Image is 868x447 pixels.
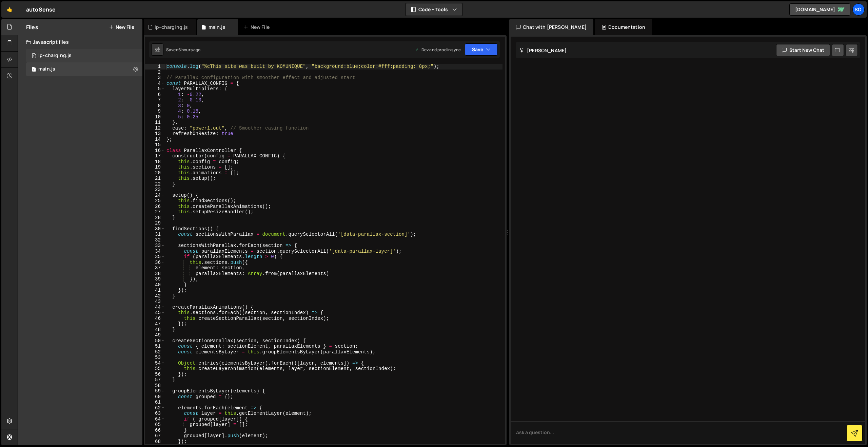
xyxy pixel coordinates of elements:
div: 57 [145,377,165,383]
div: Javascript files [18,35,142,49]
div: 53 [145,355,165,361]
div: 2 [145,70,165,75]
div: 64 [145,416,165,422]
div: 45 [145,310,165,316]
div: 16698/45622.js [26,62,142,76]
div: 38 [145,271,165,277]
div: 20 [145,170,165,176]
div: lp-charging.js [155,24,188,31]
div: 40 [145,282,165,288]
div: 4 [145,81,165,86]
div: 49 [145,332,165,338]
div: main.js [209,24,225,31]
div: 14 [145,137,165,142]
div: 16698/45623.js [26,49,142,62]
div: 42 [145,293,165,299]
div: 48 [145,327,165,333]
div: 3 [145,75,165,81]
div: main.js [38,66,55,72]
button: Save [465,43,498,56]
div: 62 [145,405,165,411]
div: 12 [145,125,165,131]
div: 23 [145,187,165,193]
div: 13 [145,131,165,137]
div: 11 [145,120,165,125]
div: 29 [145,220,165,226]
div: 55 [145,366,165,372]
div: 59 [145,388,165,394]
div: 22 [145,181,165,187]
div: 15 [145,142,165,148]
div: 67 [145,433,165,439]
div: 10 [145,114,165,120]
button: Code + Tools [406,3,462,16]
button: New File [109,24,134,30]
div: 60 [145,394,165,400]
div: 39 [145,276,165,282]
div: 6 [145,92,165,98]
div: 30 [145,226,165,232]
div: 1 [145,64,165,70]
div: 21 [145,176,165,181]
div: 7 [145,97,165,103]
div: 65 [145,422,165,428]
a: [DOMAIN_NAME] [789,3,850,16]
div: 24 [145,193,165,198]
div: 18 [145,159,165,165]
div: 32 [145,237,165,243]
div: 66 [145,428,165,433]
h2: [PERSON_NAME] [519,47,567,54]
span: 1 [32,54,36,59]
div: 41 [145,288,165,293]
div: 8 [145,103,165,109]
div: Saved [166,47,201,53]
div: 16 [145,148,165,154]
div: 47 [145,321,165,327]
div: 63 [145,411,165,416]
div: 46 [145,316,165,322]
div: 26 [145,204,165,210]
div: New File [243,24,272,31]
div: Documentation [595,19,652,35]
div: Chat with [PERSON_NAME] [509,19,593,35]
div: 17 [145,153,165,159]
div: 54 [145,361,165,366]
a: 🤙 [1,1,18,18]
h2: Files [26,23,38,31]
div: 51 [145,344,165,349]
div: lp-charging.js [38,53,72,59]
div: 19 [145,164,165,170]
div: 56 [145,372,165,377]
div: 6 hours ago [178,47,201,53]
div: 35 [145,254,165,260]
div: 43 [145,299,165,305]
div: 61 [145,400,165,405]
div: 37 [145,265,165,271]
a: KO [852,3,865,16]
div: 28 [145,215,165,221]
div: autoSense [26,5,56,14]
span: 1 [32,67,36,73]
div: 31 [145,232,165,237]
div: 58 [145,383,165,389]
div: 34 [145,249,165,254]
div: Dev and prod in sync [415,47,461,53]
div: 36 [145,260,165,266]
div: 44 [145,305,165,310]
div: 25 [145,198,165,204]
div: 5 [145,86,165,92]
div: 27 [145,209,165,215]
div: 33 [145,243,165,249]
div: 68 [145,439,165,445]
button: Start new chat [776,44,830,56]
div: 52 [145,349,165,355]
div: 9 [145,109,165,114]
div: 50 [145,338,165,344]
